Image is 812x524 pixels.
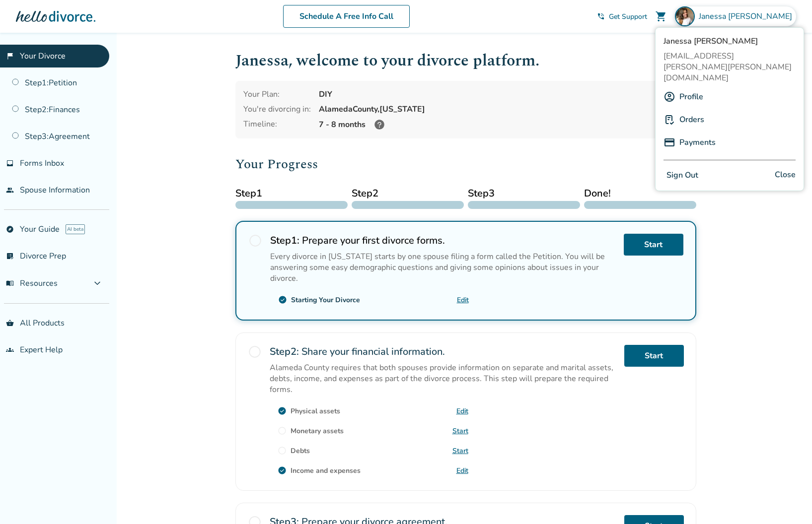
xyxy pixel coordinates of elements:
span: list_alt_check [6,252,14,260]
a: Schedule A Free Info Call [283,5,410,28]
div: Income and expenses [291,466,361,475]
h2: Prepare your first divorce forms. [270,234,616,247]
div: Debts [291,446,310,456]
a: Profile [679,87,703,106]
h2: Your Progress [235,154,696,174]
a: Edit [456,406,468,416]
a: Start [624,345,684,367]
a: Start [452,426,468,436]
div: Alameda County, [US_STATE] [319,104,688,115]
div: DIY [319,89,688,100]
span: [EMAIL_ADDRESS][PERSON_NAME][PERSON_NAME][DOMAIN_NAME] [664,51,796,83]
strong: Step 1 : [270,234,299,247]
button: Sign Out [664,168,701,183]
span: people [6,186,14,194]
span: radio_button_unchecked [248,234,262,248]
img: A [664,91,675,103]
span: shopping_basket [6,319,14,327]
img: P [664,136,675,148]
span: Get Support [609,12,647,21]
span: check_circle [278,466,287,475]
div: Timeline: [243,119,311,131]
span: Step 2 [352,186,464,201]
span: groups [6,346,14,354]
span: check_circle [278,406,287,415]
span: Janessa [PERSON_NAME] [699,11,796,22]
span: radio_button_unchecked [278,446,287,455]
span: Done! [584,186,696,201]
img: Janessa Mason [675,6,695,26]
span: Close [775,168,796,183]
a: Edit [456,466,468,475]
div: Monetary assets [291,426,344,436]
span: radio_button_unchecked [248,345,262,359]
span: flag_2 [6,52,14,60]
div: You're divorcing in: [243,104,311,115]
span: inbox [6,159,14,167]
span: phone_in_talk [597,12,605,20]
p: Every divorce in [US_STATE] starts by one spouse filing a form called the Petition. You will be a... [270,251,616,284]
span: Step 3 [468,186,580,201]
div: Starting Your Divorce [291,295,360,305]
span: radio_button_unchecked [278,426,287,435]
span: menu_book [6,279,14,287]
span: Resources [6,278,58,289]
span: check_circle [278,295,287,304]
h1: Janessa , welcome to your divorce platform. [235,49,696,73]
h2: Share your financial information. [270,345,616,358]
img: P [664,114,675,126]
div: Physical assets [291,406,340,416]
iframe: Chat Widget [762,476,812,524]
a: Edit [457,295,469,305]
strong: Step 2 : [270,345,299,358]
span: Step 1 [235,186,348,201]
p: Alameda County requires that both spouses provide information on separate and marital assets, deb... [270,362,616,395]
a: phone_in_talkGet Support [597,12,647,21]
span: AI beta [66,224,85,234]
span: explore [6,225,14,233]
span: Forms Inbox [20,158,64,169]
span: expand_more [91,277,103,289]
a: Orders [679,110,704,129]
a: Start [452,446,468,456]
div: Your Plan: [243,89,311,100]
a: Start [624,234,683,256]
span: shopping_cart [655,10,667,22]
a: Payments [679,133,716,152]
div: 7 - 8 months [319,119,688,131]
span: Janessa [PERSON_NAME] [664,36,796,47]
